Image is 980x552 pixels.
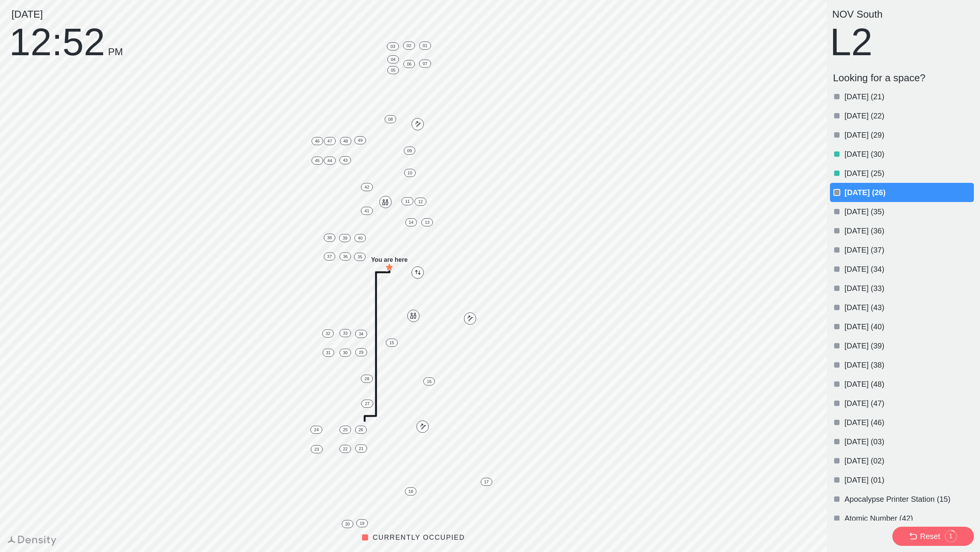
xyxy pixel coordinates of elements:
[833,72,974,84] p: Looking for a space?
[844,494,972,504] p: Apocalypse Printer Station (15)
[844,360,972,370] p: [DATE] (38)
[844,379,972,389] p: [DATE] (48)
[920,531,940,542] div: Reset
[844,245,972,255] p: [DATE] (37)
[844,206,972,217] p: [DATE] (35)
[844,187,972,198] p: [DATE] (26)
[844,321,972,332] p: [DATE] (40)
[844,340,972,351] p: [DATE] (39)
[844,168,972,179] p: [DATE] (25)
[844,436,972,447] p: [DATE] (03)
[844,302,972,313] p: [DATE] (43)
[844,264,972,274] p: [DATE] (34)
[844,130,972,140] p: [DATE] (29)
[844,455,972,466] p: [DATE] (02)
[844,91,972,102] p: [DATE] (21)
[844,283,972,294] p: [DATE] (33)
[892,527,974,546] button: Reset1
[844,417,972,428] p: [DATE] (46)
[844,110,972,121] p: [DATE] (22)
[844,225,972,236] p: [DATE] (36)
[844,149,972,159] p: [DATE] (30)
[944,532,958,540] div: 1
[844,475,972,485] p: [DATE] (01)
[844,398,972,409] p: [DATE] (47)
[844,513,972,524] p: Atomic Number (42)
